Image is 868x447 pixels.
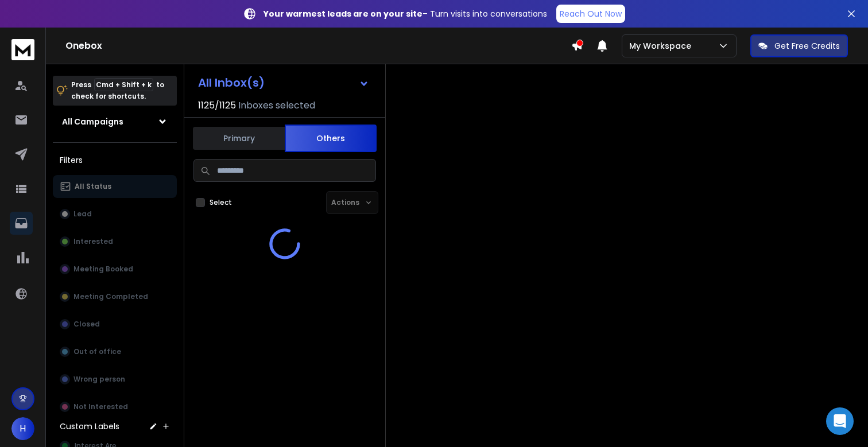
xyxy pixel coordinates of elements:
h1: All Inbox(s) [198,77,265,88]
h3: Custom Labels [60,421,119,432]
a: Reach Out Now [556,5,625,23]
button: Get Free Credits [750,34,848,57]
p: Press to check for shortcuts. [71,79,164,102]
label: Select [210,198,232,207]
p: Get Free Credits [774,40,840,52]
h1: Onebox [65,39,571,53]
h3: Filters [53,152,177,168]
p: Reach Out Now [560,8,622,20]
button: H [11,417,34,440]
img: logo [11,39,34,60]
div: Open Intercom Messenger [826,407,854,435]
h1: All Campaigns [62,116,123,127]
span: Cmd + Shift + k [94,78,153,91]
button: Primary [193,126,285,151]
p: My Workspace [629,40,696,52]
h3: Inboxes selected [238,99,315,112]
button: All Campaigns [53,110,177,133]
button: Others [285,125,377,152]
button: All Inbox(s) [189,71,378,94]
p: – Turn visits into conversations [263,8,547,20]
span: 1125 / 1125 [198,99,236,112]
strong: Your warmest leads are on your site [263,8,423,20]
